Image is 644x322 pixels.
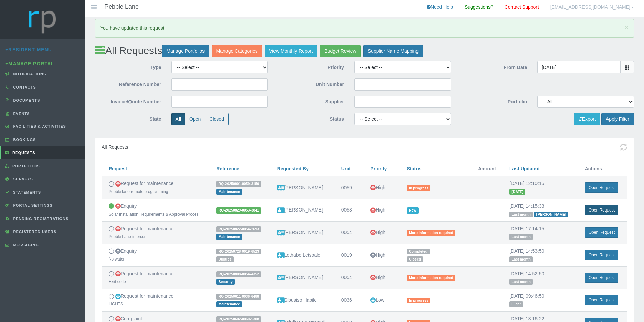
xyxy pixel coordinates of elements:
[585,182,618,193] a: Open Request
[104,4,139,10] h4: Pebble Lane
[335,176,364,199] td: 0059
[109,189,168,194] small: Pebble lane remote programming
[5,61,54,66] a: Manage Portal
[95,138,634,156] div: All Requests
[407,249,430,254] span: Completed
[205,113,229,125] label: Closed
[363,221,400,244] td: High
[11,203,53,207] span: Portal Settings
[509,279,533,285] span: Last month
[109,234,148,239] small: Pebble Lane intercom
[509,301,523,307] span: Older
[102,176,210,199] td: Request for maintenance
[95,19,634,38] div: You have updated this request
[363,244,400,267] td: High
[270,176,335,199] td: [PERSON_NAME]
[574,113,600,125] button: Export
[270,266,335,289] td: [PERSON_NAME]
[216,279,235,285] span: Security
[11,85,36,89] span: Contacts
[270,244,335,267] td: Lethabo Letsoalo
[11,138,36,142] span: Bookings
[509,189,525,195] span: [DATE]
[407,298,431,303] span: In progress
[363,176,400,199] td: High
[11,230,56,234] span: Registered Users
[585,227,618,238] a: Open Request
[102,244,210,267] td: Enquiry
[585,273,618,283] a: Open Request
[102,221,210,244] td: Request for maintenance
[10,164,40,168] span: Portfolios
[407,166,422,171] a: Status
[407,256,423,262] span: Closed
[270,221,335,244] td: [PERSON_NAME]
[109,302,123,306] small: LIGHTS
[601,113,634,125] button: Apply Filter
[216,226,261,232] span: RQ-20250822-0054-2693
[216,234,242,240] span: Maintenance
[273,61,349,71] label: Priority
[503,289,578,312] td: [DATE] 09:46:50
[212,45,262,57] a: Manage Categories
[503,199,578,222] td: [DATE] 14:15:33
[216,207,261,213] span: RQ-20250829-0053-3841
[216,181,261,187] span: RQ-20250901-0059-3150
[335,289,364,312] td: 0036
[270,289,335,312] td: Sibusiso Habile
[162,45,209,57] a: Manage Portfolios
[407,185,431,191] span: In progress
[109,212,198,217] small: Solar Installation Requirements & Approval Proces
[90,78,166,89] label: Reference Number
[102,289,210,312] td: Request for maintenance
[216,271,261,277] span: RQ-20250808-0054-4352
[456,61,532,71] label: From Date
[109,166,127,171] a: Request
[509,234,533,240] span: Last month
[407,275,455,281] span: More information required
[478,166,496,171] span: Amount
[335,244,364,267] td: 0019
[277,166,309,171] a: Requested By
[102,199,210,222] td: Enquiry
[216,249,261,254] span: RQ-20250728-0019-6523
[363,199,400,222] td: High
[11,177,33,181] span: Surveys
[335,199,364,222] td: 0053
[109,257,125,262] small: No water
[585,250,618,260] a: Open Request
[585,205,618,215] a: Open Request
[456,96,532,106] label: Portfolio
[11,217,69,221] span: Pending Registrations
[407,207,419,213] span: New
[109,279,126,284] small: Exiit code
[11,112,30,116] span: Events
[625,23,629,31] span: ×
[509,166,540,171] a: Last Updated
[509,212,533,217] span: Last month
[407,230,455,236] span: More information required
[216,294,261,299] span: RQ-20250611-0036-6488
[90,61,166,71] label: Type
[95,45,634,57] h2: All Requests
[265,45,317,57] a: View Monthly Report
[503,244,578,267] td: [DATE] 14:53:50
[11,124,66,128] span: Facilities & Activities
[363,289,400,312] td: Low
[273,96,349,106] label: Supplier
[171,113,186,125] label: All
[273,113,349,123] label: Status
[503,176,578,199] td: [DATE] 12:10:15
[216,166,239,171] a: Reference
[216,301,242,307] span: Maintenance
[216,189,242,195] span: Maintenance
[335,221,364,244] td: 0054
[534,212,568,217] span: [PERSON_NAME]
[363,266,400,289] td: High
[185,113,205,125] label: Open
[625,24,629,31] button: Close
[509,256,533,262] span: Last month
[335,266,364,289] td: 0054
[370,166,387,171] a: Priority
[216,256,234,262] span: Utilities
